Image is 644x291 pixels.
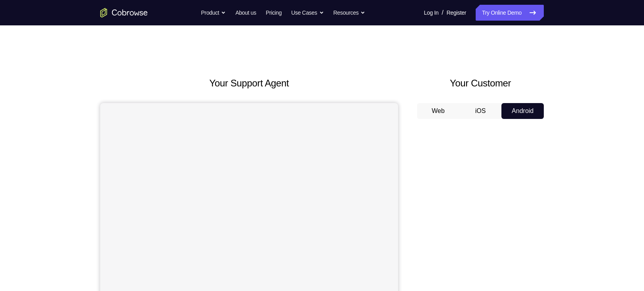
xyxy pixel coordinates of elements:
[447,5,466,21] a: Register
[442,8,443,17] span: /
[100,8,148,17] a: Go to the home page
[235,5,256,21] a: About us
[501,103,544,119] button: Android
[100,76,398,90] h2: Your Support Agent
[201,5,226,21] button: Product
[424,5,438,21] a: Log In
[476,5,544,21] a: Try Online Demo
[333,5,366,21] button: Resources
[459,103,502,119] button: iOS
[266,5,282,21] a: Pricing
[417,76,544,90] h2: Your Customer
[291,5,324,21] button: Use Cases
[417,103,459,119] button: Web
